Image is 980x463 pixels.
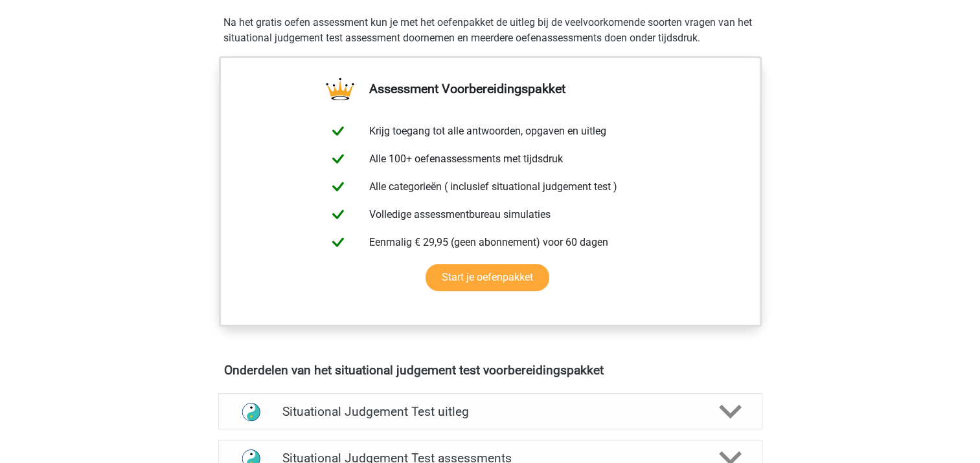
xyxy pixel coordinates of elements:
img: situational judgement test uitleg [234,395,268,428]
h4: Onderdelen van het situational judgement test voorbereidingspakket [224,363,757,378]
a: uitleg Situational Judgement Test uitleg [213,393,768,429]
a: Start je oefenpakket [426,264,549,291]
h4: Situational Judgement Test uitleg [282,404,698,419]
div: Na het gratis oefen assessment kun je met het oefenpakket de uitleg bij de veelvoorkomende soorte... [218,15,762,46]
